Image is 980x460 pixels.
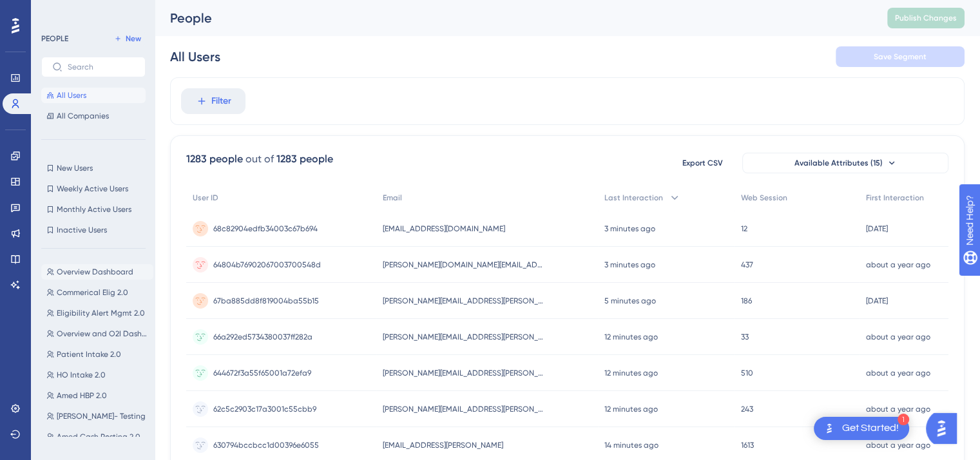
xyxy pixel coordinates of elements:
span: User ID [193,193,218,203]
span: [EMAIL_ADDRESS][PERSON_NAME] [383,440,503,450]
button: Overview Dashboard [41,264,153,280]
iframe: UserGuiding AI Assistant Launcher [926,409,965,448]
span: Eligibility Alert Mgmt 2.0 [57,308,145,318]
button: Export CSV [670,153,735,173]
div: PEOPLE [41,34,68,44]
span: [PERSON_NAME][EMAIL_ADDRESS][PERSON_NAME][DOMAIN_NAME] [383,404,544,414]
span: 67ba885dd8f819004ba55b15 [213,296,319,306]
button: Available Attributes (15) [742,153,948,173]
time: 12 minutes ago [604,405,658,414]
button: Amed HBP 2.0 [41,388,153,403]
button: All Users [41,88,146,103]
time: 12 minutes ago [604,332,658,341]
span: 243 [741,404,753,414]
div: 1 [898,414,909,425]
span: 644672f3a55f65001a72efa9 [213,368,311,378]
span: New Users [57,163,93,173]
button: Inactive Users [41,222,146,238]
span: Filter [211,93,231,109]
span: HO Intake 2.0 [57,370,106,380]
time: 14 minutes ago [604,441,658,450]
span: All Users [57,90,86,101]
time: about a year ago [866,260,930,269]
div: 1283 people [186,151,243,167]
time: about a year ago [866,441,930,450]
span: Monthly Active Users [57,204,131,215]
span: Overview Dashboard [57,267,133,277]
time: 3 minutes ago [604,260,655,269]
button: Publish Changes [887,8,965,28]
button: Monthly Active Users [41,202,146,217]
button: Amed Cash Posting 2.0 [41,429,153,445]
span: Overview and O2I Dashboards [57,329,148,339]
div: People [170,9,855,27]
button: HO Intake 2.0 [41,367,153,383]
span: [PERSON_NAME][DOMAIN_NAME][EMAIL_ADDRESS][DOMAIN_NAME] [383,260,544,270]
span: Patient Intake 2.0 [57,349,121,359]
button: Filter [181,88,245,114]
span: Amed HBP 2.0 [57,390,107,401]
button: [PERSON_NAME]- Testing [41,408,153,424]
span: [EMAIL_ADDRESS][DOMAIN_NAME] [383,224,505,234]
button: Save Segment [836,46,965,67]
span: [PERSON_NAME][EMAIL_ADDRESS][PERSON_NAME][DOMAIN_NAME] [383,296,544,306]
time: about a year ago [866,332,930,341]
time: 12 minutes ago [604,369,658,378]
span: 437 [741,260,753,270]
span: Publish Changes [895,13,957,23]
span: Inactive Users [57,225,107,235]
span: Weekly Active Users [57,184,128,194]
button: Patient Intake 2.0 [41,347,153,362]
time: [DATE] [866,224,888,233]
span: Last Interaction [604,193,663,203]
button: Weekly Active Users [41,181,146,196]
button: New Users [41,160,146,176]
time: 5 minutes ago [604,296,656,305]
span: [PERSON_NAME][EMAIL_ADDRESS][PERSON_NAME][DOMAIN_NAME] [383,368,544,378]
span: Commerical Elig 2.0 [57,287,128,298]
span: Export CSV [682,158,723,168]
span: 62c5c2903c17a3001c55cbb9 [213,404,316,414]
time: 3 minutes ago [604,224,655,233]
time: about a year ago [866,405,930,414]
span: Need Help? [30,3,81,19]
span: 33 [741,332,749,342]
span: 1613 [741,440,754,450]
button: New [110,31,146,46]
div: Open Get Started! checklist, remaining modules: 1 [814,417,909,440]
div: Get Started! [842,421,899,436]
button: Eligibility Alert Mgmt 2.0 [41,305,153,321]
div: 1283 people [276,151,333,167]
span: New [126,34,141,44]
span: Email [383,193,402,203]
span: 64804b76902067003700548d [213,260,321,270]
span: 68c82904edfb34003c67b694 [213,224,318,234]
button: Overview and O2I Dashboards [41,326,153,341]
span: Available Attributes (15) [794,158,883,168]
span: 66a292ed5734380037ff282a [213,332,312,342]
span: Web Session [741,193,787,203]
span: [PERSON_NAME][EMAIL_ADDRESS][PERSON_NAME][DOMAIN_NAME] [383,332,544,342]
time: [DATE] [866,296,888,305]
input: Search [68,62,135,72]
img: launcher-image-alternative-text [821,421,837,436]
div: All Users [170,48,220,66]
span: 510 [741,368,753,378]
span: 630794bccbcc1d00396e6055 [213,440,319,450]
span: Amed Cash Posting 2.0 [57,432,140,442]
time: about a year ago [866,369,930,378]
span: 186 [741,296,752,306]
span: [PERSON_NAME]- Testing [57,411,146,421]
div: out of [245,151,274,167]
span: First Interaction [866,193,924,203]
button: Commerical Elig 2.0 [41,285,153,300]
span: Save Segment [874,52,927,62]
span: All Companies [57,111,109,121]
span: 12 [741,224,747,234]
button: All Companies [41,108,146,124]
